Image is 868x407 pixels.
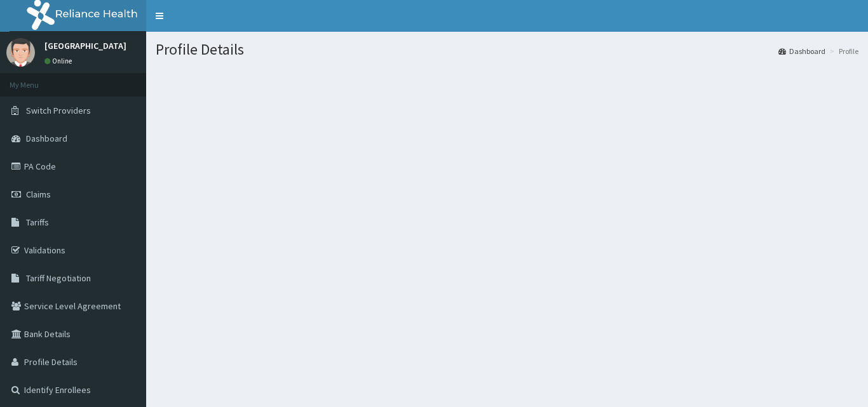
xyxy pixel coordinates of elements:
[156,41,858,58] h1: Profile Details
[26,217,49,228] span: Tariffs
[26,133,67,144] span: Dashboard
[6,38,35,67] img: User Image
[778,46,825,57] a: Dashboard
[827,46,858,57] li: Profile
[26,272,91,284] span: Tariff Negotiation
[44,57,75,65] a: Online
[26,189,51,200] span: Claims
[26,105,91,116] span: Switch Providers
[44,41,126,50] p: [GEOGRAPHIC_DATA]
